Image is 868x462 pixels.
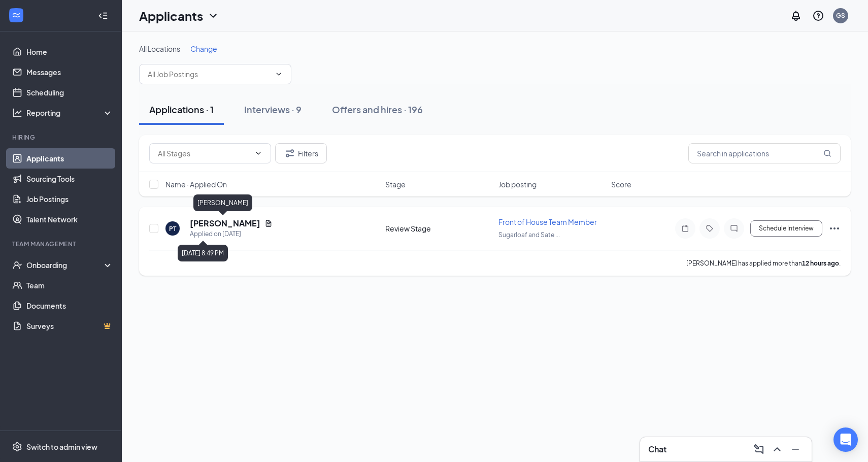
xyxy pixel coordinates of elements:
[498,217,597,226] span: Front of House Team Member
[26,82,113,103] a: Scheduling
[11,10,21,20] svg: WorkstreamLogo
[26,295,113,316] a: Documents
[139,7,203,24] h1: Applicants
[26,108,114,118] div: Reporting
[26,42,113,62] a: Home
[728,224,740,233] svg: ChatInactive
[12,108,22,118] svg: Analysis
[332,103,423,116] div: Offers and hires · 196
[169,224,176,233] div: PT
[190,44,217,53] span: Change
[769,441,785,457] button: ChevronUp
[26,148,113,169] a: Applicants
[165,179,227,189] span: Name · Applied On
[648,444,666,455] h3: Chat
[264,219,273,227] svg: Document
[836,11,845,20] div: GS
[771,443,783,455] svg: ChevronUp
[753,443,765,455] svg: ComposeMessage
[12,260,22,270] svg: UserCheck
[275,143,327,163] button: Filter Filters
[812,10,824,22] svg: QuestionInfo
[12,133,111,142] div: Hiring
[284,147,296,159] svg: Filter
[686,259,841,268] p: [PERSON_NAME] has applied more than .
[611,179,631,189] span: Score
[26,62,113,82] a: Messages
[26,209,113,229] a: Talent Network
[688,143,841,163] input: Search in applications
[26,260,105,270] div: Onboarding
[750,220,822,237] button: Schedule Interview
[190,229,273,239] div: Applied on [DATE]
[790,10,802,22] svg: Notifications
[679,224,691,233] svg: Note
[26,316,113,336] a: SurveysCrown
[178,245,228,261] div: [DATE] 8:49 PM
[26,442,97,452] div: Switch to admin view
[149,103,214,116] div: Applications · 1
[26,169,113,189] a: Sourcing Tools
[12,240,111,248] div: Team Management
[751,441,767,457] button: ComposeMessage
[98,11,108,21] svg: Collapse
[244,103,302,116] div: Interviews · 9
[704,224,716,233] svg: Tag
[833,427,858,452] div: Open Intercom Messenger
[787,441,804,457] button: Minimize
[823,149,831,157] svg: MagnifyingGlass
[254,149,262,157] svg: ChevronDown
[275,70,283,78] svg: ChevronDown
[385,223,492,234] div: Review Stage
[139,44,180,53] span: All Locations
[498,231,560,239] span: Sugarloaf and Sate ...
[385,179,406,189] span: Stage
[207,10,219,22] svg: ChevronDown
[26,189,113,209] a: Job Postings
[498,179,537,189] span: Job posting
[158,148,250,159] input: All Stages
[828,222,841,235] svg: Ellipses
[12,442,22,452] svg: Settings
[26,275,113,295] a: Team
[148,69,271,80] input: All Job Postings
[190,218,260,229] h5: [PERSON_NAME]
[789,443,802,455] svg: Minimize
[802,259,839,267] b: 12 hours ago
[193,194,252,211] div: [PERSON_NAME]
